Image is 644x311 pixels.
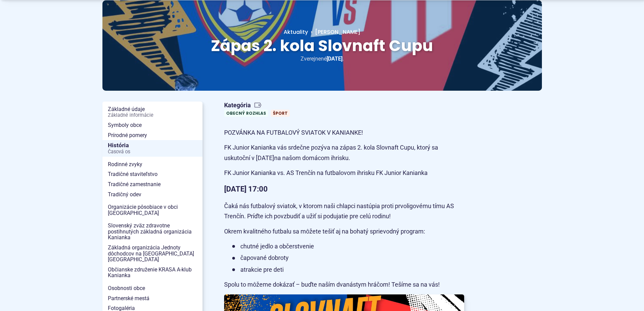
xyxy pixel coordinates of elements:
span: Osobnosti obce [108,283,197,293]
span: Rodinné zvyky [108,159,197,170]
a: Tradičné staviteľstvo [102,169,202,179]
a: Základné údajeZákladné informácie [102,104,202,120]
p: Okrem kvalitného futbalu sa môžete tešiť aj na bohatý sprievodný program: [224,226,464,237]
span: Tradičné staviteľstvo [108,169,197,179]
a: HistóriaČasová os [102,140,202,157]
p: Zverejnené . [124,54,520,63]
p: FK Junior Kanianka vs. AS Trenčín na futbalovom ihrisku FK Junior Kanianka [224,168,464,178]
p: Čaká nás futbalový sviatok, v ktorom naši chlapci nastúpia proti prvoligovému tímu AS Trenčín. Pr... [224,201,464,222]
span: História [108,140,197,157]
strong: [DATE] 17:00 [224,185,268,193]
a: Tradičné zamestnanie [102,179,202,190]
a: Občianske združenie KRASA A-klub Kanianka [102,265,202,281]
span: Partnerské mestá [108,293,197,304]
span: Kategória [224,102,292,109]
a: Základná organizácia Jednoty dôchodcov na [GEOGRAPHIC_DATA] [GEOGRAPHIC_DATA] [102,243,202,265]
a: Osobnosti obce [102,283,202,293]
span: Časová os [108,149,197,155]
span: Základné informácie [108,113,197,118]
span: Základná organizácia Jednoty dôchodcov na [GEOGRAPHIC_DATA] [GEOGRAPHIC_DATA] [108,243,197,265]
li: čapované dobroty [232,253,464,263]
span: [DATE] [327,55,342,62]
a: Tradičný odev [102,190,202,200]
p: Spolu to môžeme dokázať – buďte naším dvanástym hráčom! Tešíme sa na vás! [224,280,464,290]
span: Tradičný odev [108,190,197,200]
a: Rodinné zvyky [102,159,202,170]
a: Partnerské mestá [102,293,202,304]
a: Organizácie pôsobiace v obci [GEOGRAPHIC_DATA] [102,202,202,218]
span: Základné údaje [108,104,197,120]
a: Slovenský zväz zdravotne postihnutých základná organizácia Kanianka [102,221,202,243]
li: atrakcie pre deti [232,265,464,275]
a: [PERSON_NAME] [308,28,360,36]
span: Slovenský zväz zdravotne postihnutých základná organizácia Kanianka [108,221,197,243]
span: Tradičné zamestnanie [108,179,197,190]
a: Symboly obce [102,120,202,130]
p: POZVÁNKA NA FUTBALOVÝ SVIATOK V KANIANKE! [224,128,464,138]
a: Obecný rozhlas [224,110,268,117]
span: Prírodné pomery [108,130,197,140]
a: Šport [271,110,290,117]
span: [PERSON_NAME] [315,28,360,36]
p: FK Junior Kanianka vás srdečne pozýva na zápas 2. kola Slovnaft Cupu, ktorý sa uskutoční v [DATE]... [224,142,464,163]
span: Symboly obce [108,120,197,130]
span: Občianske združenie KRASA A-klub Kanianka [108,265,197,281]
span: Zápas 2. kola Slovnaft Cupu [211,35,433,57]
li: chutné jedlo a občerstvenie [232,241,464,252]
a: Aktuality [284,28,308,36]
span: Organizácie pôsobiace v obci [GEOGRAPHIC_DATA] [108,202,197,218]
a: Prírodné pomery [102,130,202,140]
